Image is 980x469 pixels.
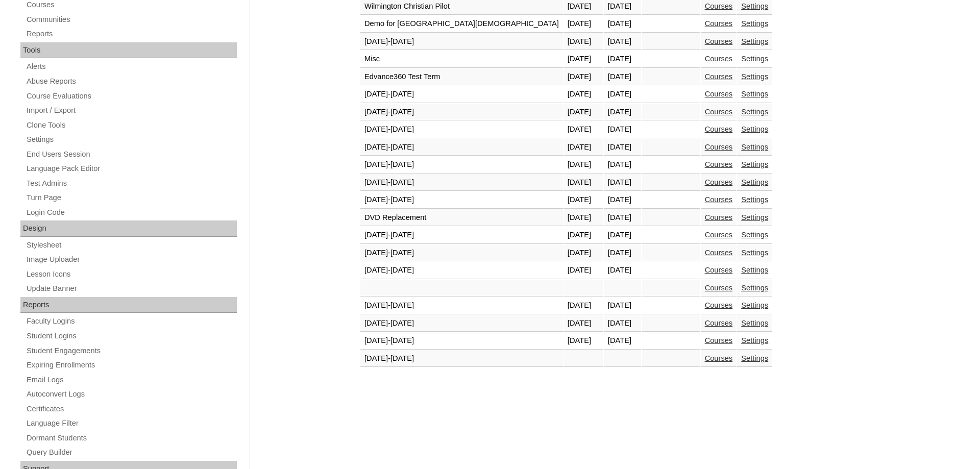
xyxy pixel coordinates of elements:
[705,319,733,327] a: Courses
[563,244,603,262] td: [DATE]
[26,282,237,295] a: Update Banner
[26,253,237,266] a: Image Uploader
[604,227,641,244] td: [DATE]
[604,191,641,209] td: [DATE]
[604,297,641,314] td: [DATE]
[26,75,237,88] a: Abuse Reports
[26,206,237,219] a: Login Code
[26,104,237,117] a: Import / Export
[604,332,641,350] td: [DATE]
[604,86,641,103] td: [DATE]
[26,133,237,146] a: Settings
[360,191,563,209] td: [DATE]-[DATE]
[563,174,603,191] td: [DATE]
[26,432,237,445] a: Dormant Students
[705,143,733,151] a: Courses
[26,60,237,73] a: Alerts
[604,209,641,227] td: [DATE]
[26,388,237,401] a: Autoconvert Logs
[26,417,237,430] a: Language Filter
[26,359,237,372] a: Expiring Enrollments
[741,160,768,168] a: Settings
[741,72,768,81] a: Settings
[741,2,768,10] a: Settings
[26,268,237,281] a: Lesson Icons
[26,403,237,415] a: Certificates
[563,209,603,227] td: [DATE]
[360,332,563,350] td: [DATE]-[DATE]
[26,446,237,459] a: Query Builder
[705,354,733,362] a: Courses
[360,244,563,262] td: [DATE]-[DATE]
[26,374,237,386] a: Email Logs
[705,72,733,81] a: Courses
[563,315,603,332] td: [DATE]
[563,262,603,279] td: [DATE]
[604,68,641,86] td: [DATE]
[563,156,603,174] td: [DATE]
[26,315,237,328] a: Faculty Logins
[563,227,603,244] td: [DATE]
[705,213,733,221] a: Courses
[705,125,733,133] a: Courses
[604,174,641,191] td: [DATE]
[360,350,563,367] td: [DATE]-[DATE]
[705,231,733,239] a: Courses
[360,174,563,191] td: [DATE]-[DATE]
[563,332,603,350] td: [DATE]
[26,330,237,342] a: Student Logins
[705,160,733,168] a: Courses
[26,90,237,103] a: Course Evaluations
[563,68,603,86] td: [DATE]
[741,19,768,28] a: Settings
[360,86,563,103] td: [DATE]-[DATE]
[360,121,563,138] td: [DATE]-[DATE]
[604,51,641,68] td: [DATE]
[741,213,768,221] a: Settings
[360,15,563,33] td: Demo for [GEOGRAPHIC_DATA][DEMOGRAPHIC_DATA]
[26,344,237,357] a: Student Engagements
[20,297,237,313] div: Reports
[26,177,237,190] a: Test Admins
[705,2,733,10] a: Courses
[563,297,603,314] td: [DATE]
[741,354,768,362] a: Settings
[360,51,563,68] td: Misc
[26,119,237,132] a: Clone Tools
[604,315,641,332] td: [DATE]
[604,262,641,279] td: [DATE]
[563,15,603,33] td: [DATE]
[26,13,237,26] a: Communities
[604,244,641,262] td: [DATE]
[741,195,768,204] a: Settings
[26,28,237,40] a: Reports
[741,178,768,186] a: Settings
[741,143,768,151] a: Settings
[705,37,733,45] a: Courses
[741,55,768,63] a: Settings
[604,139,641,156] td: [DATE]
[563,139,603,156] td: [DATE]
[705,336,733,344] a: Courses
[360,227,563,244] td: [DATE]-[DATE]
[360,104,563,121] td: [DATE]-[DATE]
[360,156,563,174] td: [DATE]-[DATE]
[360,33,563,51] td: [DATE]-[DATE]
[563,51,603,68] td: [DATE]
[604,156,641,174] td: [DATE]
[741,90,768,98] a: Settings
[741,37,768,45] a: Settings
[705,90,733,98] a: Courses
[360,68,563,86] td: Edvance360 Test Term
[741,336,768,344] a: Settings
[741,266,768,274] a: Settings
[705,266,733,274] a: Courses
[705,301,733,309] a: Courses
[741,301,768,309] a: Settings
[360,315,563,332] td: [DATE]-[DATE]
[360,262,563,279] td: [DATE]-[DATE]
[563,121,603,138] td: [DATE]
[741,108,768,116] a: Settings
[26,148,237,161] a: End Users Session
[741,284,768,292] a: Settings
